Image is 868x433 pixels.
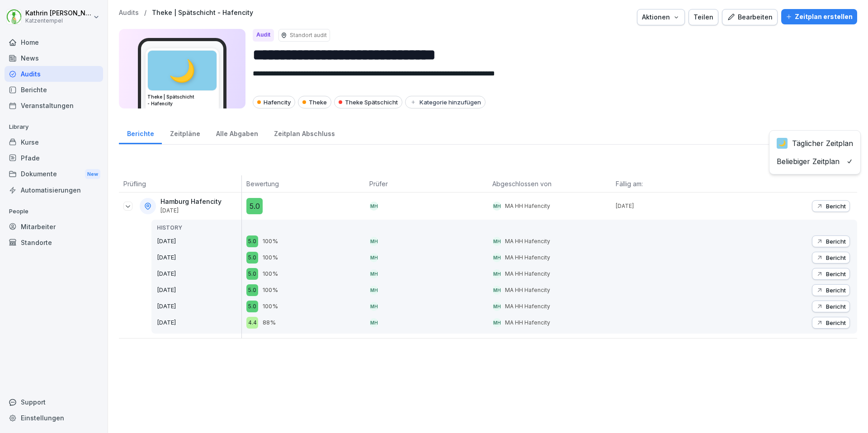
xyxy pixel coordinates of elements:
[777,138,788,149] div: 🌙
[826,238,846,245] p: Bericht
[826,287,846,294] p: Bericht
[777,156,840,167] span: Beliebiger Zeitplan
[786,12,853,22] div: Zeitplan erstellen
[826,202,846,210] p: Bericht
[826,303,846,310] p: Bericht
[826,254,846,261] p: Bericht
[642,12,680,22] div: Aktionen
[693,12,713,22] div: Teilen
[826,319,846,326] p: Bericht
[727,12,773,22] div: Bearbeiten
[826,270,846,278] p: Bericht
[777,138,853,149] div: Täglicher Zeitplan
